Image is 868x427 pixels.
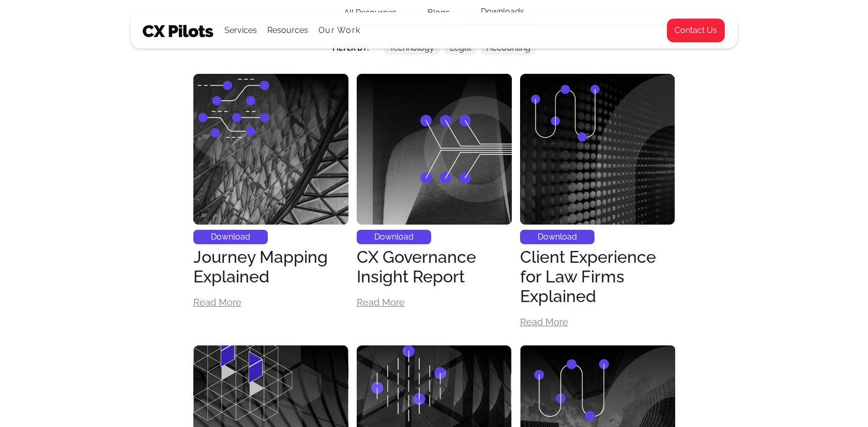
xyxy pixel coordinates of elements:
div: Client Experience for Law Firms Explained [520,247,675,306]
div: Services [224,13,257,48]
a: DownloadJourney Mapping ExplainedRead More [193,72,348,315]
div: Resources [267,13,308,48]
div: Services [224,23,257,38]
a: Contact Us [666,18,725,43]
div: Blogs [412,1,465,25]
div: Read More [520,318,568,327]
div: Resources [267,23,308,38]
a: DownloadClient Experience for Law Firms ExplainedRead More [520,72,675,335]
a: DownloadCX Governance Insight ReportRead More [357,72,512,315]
div: Journey Mapping Explained [193,247,348,287]
div: CX Governance Insight Report [357,247,512,287]
div: Download [520,230,595,244]
div: Download [357,230,431,244]
div: Read More [357,298,405,307]
div: All Resources [328,1,412,25]
div: Read More [193,298,241,307]
a: Our Work [318,26,360,35]
div: Download [193,230,268,244]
